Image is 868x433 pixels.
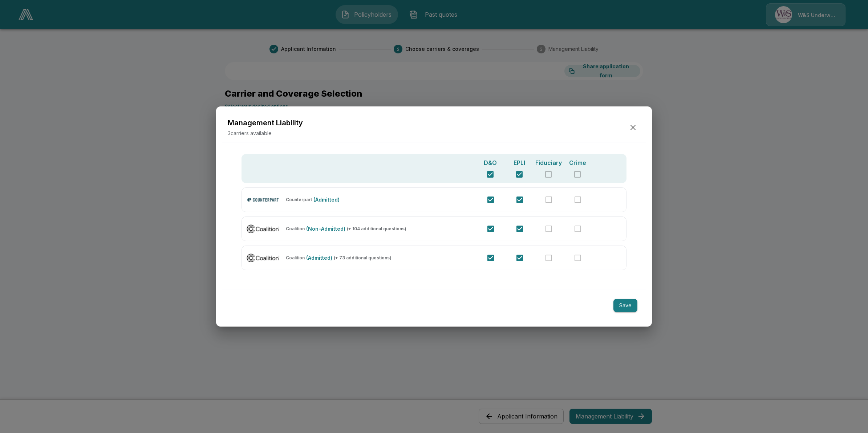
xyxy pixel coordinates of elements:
span: (Admitted) [313,196,340,203]
p: Coalition (Non-Admitted) (+ 104 additional questions) [286,225,406,232]
span: (Admitted) [306,254,332,262]
button: Save [613,299,637,312]
span: (+ 73 additional questions) [334,256,392,260]
span: (+ 104 additional questions) [347,227,406,231]
span: (Non-Admitted) [306,225,345,232]
span: Counterpart [286,198,312,202]
img: Coalition [246,252,280,263]
p: D&O [484,158,497,167]
p: Counterpart (Admitted) [286,196,340,203]
p: 3 carriers available [228,129,303,137]
p: Coalition (Admitted) (+ 73 additional questions) [286,254,392,262]
img: Counterpart [246,194,280,206]
span: Coalition [286,227,305,231]
p: Crime [569,158,586,167]
p: Fiduciary [535,158,562,167]
h5: Management Liability [228,118,303,128]
span: Coalition [286,256,305,260]
p: EPLI [514,158,525,167]
img: Coalition [246,223,280,234]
